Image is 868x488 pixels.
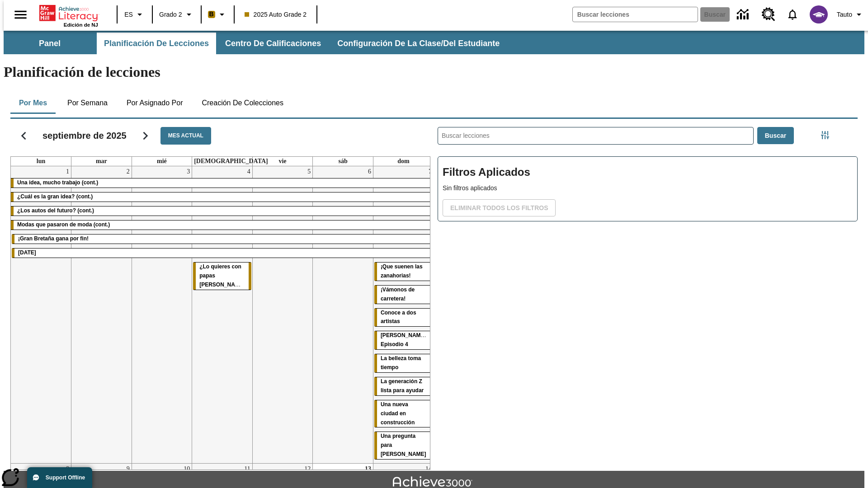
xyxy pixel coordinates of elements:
a: jueves [192,157,270,166]
a: 3 de septiembre de 2025 [185,166,192,177]
div: ¿Los autos del futuro? (cont.) [11,206,434,216]
span: ¡Gran Bretaña gana por fin! [18,235,89,242]
td: 3 de septiembre de 2025 [132,166,192,464]
div: Subbarra de navegación [4,31,864,54]
a: 10 de septiembre de 2025 [182,464,192,474]
span: Tauto [837,10,852,19]
a: 5 de septiembre de 2025 [306,166,312,177]
h1: Planificación de lecciones [4,64,864,80]
span: ¿Lo quieres con papas fritas? [199,263,248,288]
button: Menú lateral de filtros [816,126,834,144]
div: Subbarra de navegación [4,33,508,54]
td: 5 de septiembre de 2025 [252,166,313,464]
span: Una pregunta para Joplin [381,433,426,457]
div: Conoce a dos artistas [374,309,433,327]
button: Regresar [12,124,35,147]
td: 2 de septiembre de 2025 [71,166,132,464]
div: Calendario [3,115,430,470]
input: Buscar campo [573,7,698,22]
p: Sin filtros aplicados [443,183,853,193]
button: Grado: Grado 2, Elige un grado [156,6,198,23]
button: Panel [5,33,95,54]
button: Configuración de la clase/del estudiante [330,33,507,54]
button: Lenguaje: ES, Selecciona un idioma [120,6,149,23]
td: 1 de septiembre de 2025 [11,166,71,464]
a: miércoles [155,157,169,166]
a: 6 de septiembre de 2025 [366,166,373,177]
button: Creación de colecciones [194,92,291,114]
td: 6 de septiembre de 2025 [313,166,373,464]
button: Support Offline [27,467,92,488]
a: 9 de septiembre de 2025 [125,464,132,474]
span: Una idea, mucho trabajo (cont.) [17,179,98,186]
button: Abrir el menú lateral [7,1,34,28]
span: ¡Vámonos de carretera! [381,286,415,302]
a: 11 de septiembre de 2025 [242,464,252,474]
span: Conoce a dos artistas [381,310,416,325]
div: ¿Cuál es la gran idea? (cont.) [11,192,434,202]
td: 7 de septiembre de 2025 [373,166,434,464]
input: Buscar lecciones [438,127,753,144]
div: Portada [39,3,98,28]
a: Notificaciones [781,3,804,26]
h2: septiembre de 2025 [42,130,127,141]
button: Buscar [757,127,794,145]
a: domingo [396,157,411,166]
a: 13 de septiembre de 2025 [363,464,373,474]
span: ¡Que suenen las zanahorias! [381,263,423,279]
a: 2 de septiembre de 2025 [125,166,132,177]
button: Escoja un nuevo avatar [804,3,833,26]
div: ¡Que suenen las zanahorias! [374,263,433,281]
div: ¿Lo quieres con papas fritas? [193,263,251,290]
div: Día del Trabajo [12,249,433,258]
a: viernes [277,157,288,166]
a: 7 de septiembre de 2025 [427,166,434,177]
a: martes [94,157,109,166]
a: lunes [35,157,47,166]
button: Planificación de lecciones [97,33,216,54]
div: Filtros Aplicados [438,156,858,221]
a: 8 de septiembre de 2025 [64,464,71,474]
button: Por mes [10,92,56,114]
div: ¡Vámonos de carretera! [374,286,433,304]
a: 14 de septiembre de 2025 [424,464,434,474]
a: sábado [336,157,349,166]
span: Grado 2 [159,10,182,19]
div: Una idea, mucho trabajo (cont.) [11,178,434,188]
span: Una nueva ciudad en construcción [381,401,415,426]
h2: Filtros Aplicados [443,161,853,183]
a: 1 de septiembre de 2025 [64,166,71,177]
span: B [209,9,214,20]
div: Una nueva ciudad en construcción [374,400,433,427]
img: avatar image [810,5,828,23]
span: Elena Menope: Episodio 4 [381,332,428,347]
a: Centro de recursos, Se abrirá en una pestaña nueva. [756,2,781,27]
div: ¡Gran Bretaña gana por fin! [12,235,433,244]
span: Día del Trabajo [18,249,36,256]
span: ES [124,10,133,19]
span: Edición de NJ [64,22,98,28]
button: Seguir [134,124,157,147]
span: ¿Cuál es la gran idea? (cont.) [17,193,93,200]
span: Modas que pasaron de moda (cont.) [17,221,110,228]
div: La generación Z lista para ayudar [374,377,433,395]
a: Centro de información [731,2,756,27]
span: 2025 Auto Grade 2 [245,10,307,19]
div: Modas que pasaron de moda (cont.) [11,221,434,230]
button: Perfil/Configuración [833,6,868,23]
button: Centro de calificaciones [218,33,328,54]
span: La generación Z lista para ayudar [381,378,424,394]
button: Boost El color de la clase es anaranjado claro. Cambiar el color de la clase. [204,6,231,23]
button: Por asignado por [119,92,190,114]
span: ¿Los autos del futuro? (cont.) [17,207,94,214]
a: 4 de septiembre de 2025 [245,166,252,177]
span: Support Offline [46,474,85,481]
a: Portada [39,4,98,22]
span: La belleza toma tiempo [381,355,421,371]
div: Buscar [430,115,858,470]
a: 12 de septiembre de 2025 [302,464,312,474]
td: 4 de septiembre de 2025 [192,166,253,464]
div: La belleza toma tiempo [374,354,433,372]
button: Mes actual [160,127,211,145]
div: Elena Menope: Episodio 4 [374,331,433,349]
